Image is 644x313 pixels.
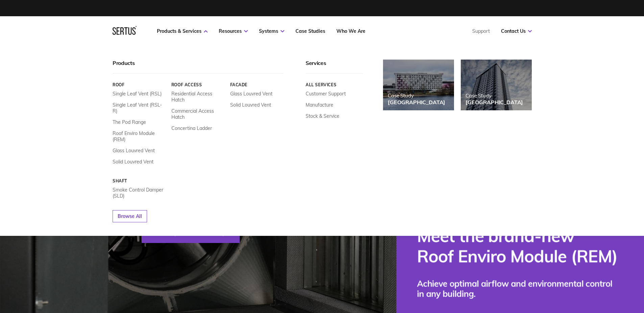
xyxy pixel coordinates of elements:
[383,60,454,110] a: Case Study[GEOGRAPHIC_DATA]
[113,60,284,73] div: Products
[306,113,339,119] a: Stock & Service
[306,91,346,97] a: Customer Support
[501,28,532,34] a: Contact Us
[306,82,363,87] a: All services
[219,28,248,34] a: Resources
[113,187,166,199] a: Smoke Control Damper (SLD)
[388,99,445,106] div: [GEOGRAPHIC_DATA]
[113,210,147,222] a: Browse All
[388,92,445,99] div: Case Study
[171,108,225,120] a: Commercial Access Hatch
[171,125,212,131] a: Concertina Ladder
[113,82,166,87] a: Roof
[171,82,225,87] a: Roof Access
[171,91,225,103] a: Residential Access Hatch
[113,178,166,183] a: Shaft
[157,28,208,34] a: Products & Services
[113,159,153,165] a: Solid Louvred Vent
[461,60,532,110] a: Case Study[GEOGRAPHIC_DATA]
[113,91,162,97] a: Single Leaf Vent (RSL)
[336,28,365,34] a: Who We Are
[113,148,155,154] a: Glass Louvred Vent
[113,102,166,114] a: Single Leaf Vent (RSL-R)
[230,91,272,97] a: Glass Louvred Vent
[306,60,363,73] div: Services
[113,130,166,142] a: Roof Enviro Module (REM)
[306,102,333,108] a: Manufacture
[230,82,284,87] a: Facade
[259,28,284,34] a: Systems
[113,119,146,125] a: The Pod Range
[466,99,523,106] div: [GEOGRAPHIC_DATA]
[466,92,523,99] div: Case Study
[230,102,271,108] a: Solid Louvred Vent
[472,28,490,34] a: Support
[295,28,325,34] a: Case Studies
